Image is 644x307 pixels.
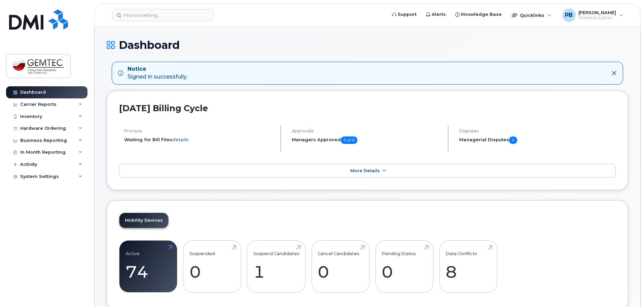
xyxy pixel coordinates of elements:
[350,168,380,173] span: More Details
[124,128,275,133] h4: Process
[292,128,442,133] h4: Approvals
[253,244,299,289] a: Suspend Candidates 1
[119,213,168,228] a: Mobility Devices
[459,128,616,133] h4: Disputes
[382,244,427,289] a: Pending Status 0
[172,137,189,142] a: details
[189,244,235,289] a: Suspended 0
[128,65,187,73] strong: Notice
[459,136,616,144] h5: Managerial Disputes
[107,39,628,51] h1: Dashboard
[509,136,517,144] span: 0
[341,136,357,144] span: 0 of 0
[318,244,363,289] a: Cancel Candidates 0
[445,244,491,289] a: Data Conflicts 8
[119,103,616,113] h2: [DATE] Billing Cycle
[292,136,442,144] h5: Managers Approved
[124,136,275,143] li: Waiting for Bill Files
[126,244,171,289] a: Active 74
[128,65,187,81] div: Signed in successfully.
